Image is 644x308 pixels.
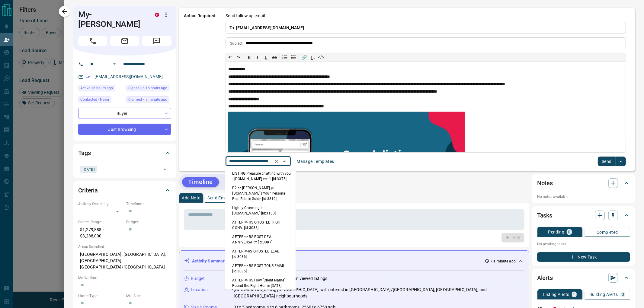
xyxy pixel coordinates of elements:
li: Lightly Checking In · [DOMAIN_NAME] [id:3130] [225,203,296,218]
p: 0 [568,230,570,234]
span: Active 16 hours ago [80,85,113,91]
button: ↶ [226,53,234,62]
div: Sun Sep 14 2025 [126,96,171,105]
h2: Alerts [537,273,553,283]
div: split button [598,157,626,166]
p: Action Required: [184,13,216,166]
p: Min Size: [126,293,171,299]
button: ↷ [234,53,243,62]
p: Timeframe: [126,201,171,207]
div: Buyer [78,108,171,119]
span: Call [78,36,107,46]
li: AFTER <> RS POST TOUR EMAIL [id:3085] [225,261,296,276]
p: Actively Searching: [78,201,123,207]
button: Numbered list [281,53,289,62]
p: [GEOGRAPHIC_DATA], [GEOGRAPHIC_DATA], with interest in [GEOGRAPHIC_DATA]/[GEOGRAPHIC_DATA], [GEOG... [234,287,524,299]
img: search_like_a_pro.png [228,112,465,215]
p: Subject: [230,41,243,46]
p: Listing Alerts [543,292,569,297]
div: Criteria [78,183,171,198]
span: Email [110,36,139,46]
p: Add Note [182,196,200,200]
p: Budget [191,275,205,282]
s: ab [272,55,277,60]
p: $1,279,888 - $3,288,000 [78,225,123,241]
a: [EMAIL_ADDRESS][DOMAIN_NAME] [95,74,163,79]
h2: Notes [537,178,553,188]
div: Sat Sep 13 2025 [78,85,123,93]
p: 1 [573,292,575,297]
p: No pending tasks [537,240,630,249]
h2: Tags [78,148,91,158]
p: 0 [622,292,624,297]
p: Home Type: [78,293,123,299]
p: Send Email [208,196,229,200]
p: To: [226,22,626,34]
button: Manage Templates [293,157,338,166]
li: F2 <> [PERSON_NAME] @ [DOMAIN_NAME] | Your Personal Real Estate Guide [id:3319] [225,183,296,203]
h2: Criteria [78,186,98,195]
button: T̲ₓ [308,53,317,62]
p: Search Range: [78,219,123,225]
div: Sat Sep 13 2025 [126,85,171,93]
p: Areas Searched: [78,244,171,249]
div: Tasks [537,208,630,223]
button: Timeline [182,177,219,187]
button: 🔗 [300,53,308,62]
button: Close [280,157,289,166]
button: Bullet list [289,53,298,62]
h1: My-[PERSON_NAME] [78,10,146,29]
p: Activity Summary [192,258,226,264]
span: Message [142,36,171,46]
p: Motivation: [78,275,171,281]
p: Budget: [126,219,171,225]
span: [DATE] [82,166,95,172]
button: Open [111,60,118,68]
p: No notes available [537,194,630,199]
div: Activity Summary< a minute ago [184,256,524,267]
span: Contacted - Never [80,97,109,103]
p: Send follow up email [226,13,265,19]
button: </> [317,53,325,62]
button: 𝐔 [262,53,270,62]
li: AFTER <> RS GHOSTED HIGH CONV. [id:3088] [225,218,296,232]
div: Tags [78,146,171,160]
span: Signed up 16 hours ago [128,85,167,91]
p: Completed [597,230,618,234]
button: 𝑰 [253,53,262,62]
span: Claimed < a minute ago [128,97,167,103]
button: ab [270,53,279,62]
button: Send [598,157,616,166]
button: Clear [272,157,281,166]
svg: Email Verified [86,75,90,79]
button: Open [161,165,169,173]
p: Location [191,287,208,293]
div: Notes [537,176,630,190]
span: [EMAIL_ADDRESS][DOMAIN_NAME] [236,25,304,30]
p: Building Alerts [589,292,618,297]
p: < a minute ago [491,259,516,264]
li: AFTER <> RS How [Client Name] Found the Right Home [DATE] [id:3084] [225,276,296,296]
div: Alerts [537,271,630,285]
div: Just Browsing [78,124,171,135]
li: AFTER <>RS GHOSTED LEAD [id:3086] [225,247,296,261]
p: Pending [548,230,564,234]
span: 𝐔 [264,55,268,60]
button: 𝐁 [245,53,253,62]
li: LISTING Pleasure chatting with you · [DOMAIN_NAME] ver 1 [id:3375] [225,169,296,183]
p: [GEOGRAPHIC_DATA], [GEOGRAPHIC_DATA], [GEOGRAPHIC_DATA], [GEOGRAPHIC_DATA]/[GEOGRAPHIC_DATA] [78,249,171,272]
li: AFTER <> RS POST DEAL ANNIVERSARY [id:3087] [225,232,296,247]
button: New Task [537,252,630,262]
h2: Tasks [537,211,552,220]
button: Campaigns [221,177,265,187]
div: property.ca [155,13,159,17]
